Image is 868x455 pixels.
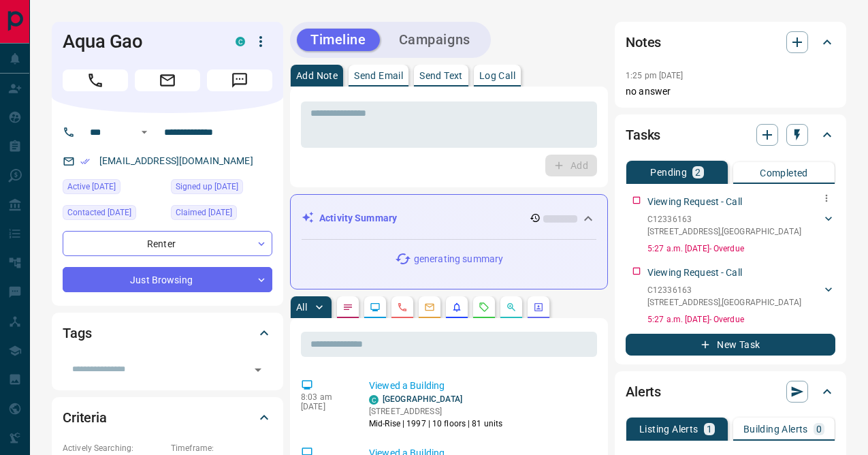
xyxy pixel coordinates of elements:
[248,360,268,379] button: Open
[99,155,253,166] a: [EMAIL_ADDRESS][DOMAIN_NAME]
[136,124,152,140] button: Open
[63,31,215,52] h1: Aqua Gao
[370,302,381,313] svg: Lead Browsing Activity
[626,26,835,59] div: Notes
[419,71,463,80] p: Send Text
[397,302,408,313] svg: Calls
[63,231,272,256] div: Renter
[296,302,307,312] p: All
[816,424,822,434] p: 0
[135,69,200,91] span: Email
[647,284,801,296] p: C12336163
[63,69,128,91] span: Call
[647,296,801,309] p: [STREET_ADDRESS] , [GEOGRAPHIC_DATA]
[63,322,91,344] h2: Tags
[647,281,835,311] div: C12336163[STREET_ADDRESS],[GEOGRAPHIC_DATA]
[533,302,544,313] svg: Agent Actions
[650,168,687,177] p: Pending
[707,424,712,434] p: 1
[319,211,397,225] p: Activity Summary
[647,242,835,255] p: 5:27 a.m. [DATE] - Overdue
[67,206,131,219] span: Contacted [DATE]
[63,442,164,454] p: Actively Searching:
[626,334,835,356] button: New Task
[369,405,502,418] p: [STREET_ADDRESS]
[695,168,701,177] p: 2
[301,392,349,402] p: 8:03 am
[647,313,835,326] p: 5:27 a.m. [DATE] - Overdue
[63,401,272,434] div: Criteria
[626,124,660,146] h2: Tasks
[296,71,338,80] p: Add Note
[639,424,698,434] p: Listing Alerts
[479,302,489,313] svg: Requests
[369,395,379,405] div: condos.ca
[647,225,801,238] p: [STREET_ADDRESS] , [GEOGRAPHIC_DATA]
[743,424,808,434] p: Building Alerts
[63,267,272,292] div: Just Browsing
[479,71,515,80] p: Log Call
[63,179,164,198] div: Fri Aug 15 2025
[302,206,596,231] div: Activity Summary
[80,157,90,166] svg: Email Verified
[171,179,272,198] div: Sat Aug 02 2025
[63,205,164,224] div: Tue Aug 12 2025
[63,317,272,349] div: Tags
[626,119,835,151] div: Tasks
[626,31,661,53] h2: Notes
[626,381,661,403] h2: Alerts
[207,69,272,91] span: Message
[354,71,403,80] p: Send Email
[451,302,462,313] svg: Listing Alerts
[647,210,835,240] div: C12336163[STREET_ADDRESS],[GEOGRAPHIC_DATA]
[760,168,808,178] p: Completed
[414,252,503,266] p: generating summary
[626,375,835,408] div: Alerts
[424,302,435,313] svg: Emails
[626,84,835,99] p: no answer
[369,418,502,430] p: Mid-Rise | 1997 | 10 floors | 81 units
[236,37,245,46] div: condos.ca
[647,213,801,225] p: C12336163
[63,407,107,428] h2: Criteria
[383,394,462,404] a: [GEOGRAPHIC_DATA]
[369,379,592,393] p: Viewed a Building
[626,71,684,80] p: 1:25 pm [DATE]
[647,195,742,209] p: Viewing Request - Call
[385,29,484,51] button: Campaigns
[301,402,349,411] p: [DATE]
[506,302,517,313] svg: Opportunities
[342,302,353,313] svg: Notes
[67,180,116,193] span: Active [DATE]
[176,206,232,219] span: Claimed [DATE]
[297,29,380,51] button: Timeline
[176,180,238,193] span: Signed up [DATE]
[171,205,272,224] div: Fri Aug 08 2025
[647,266,742,280] p: Viewing Request - Call
[171,442,272,454] p: Timeframe:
